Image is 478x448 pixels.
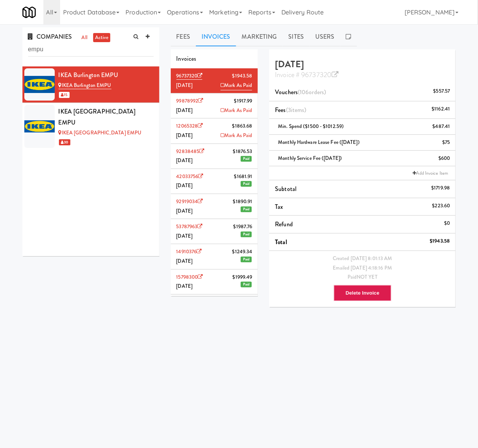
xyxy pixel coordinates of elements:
button: Delete Invoice [334,285,391,301]
div: $1162.41 [432,104,450,114]
span: [DATE] [176,207,193,215]
span: [DATE] [176,182,193,189]
span: 15 [59,92,70,98]
li: 15798300$1999.49[DATE]Paid [171,270,258,295]
a: 92919034 [176,198,203,205]
div: $75 [442,138,450,147]
a: Fees [171,27,196,46]
a: Invoice # 96737320 [275,70,338,80]
span: (106 ) [298,88,326,96]
div: $223.60 [432,201,450,211]
span: $1681.91 [234,172,252,181]
span: $1890.91 [233,197,252,207]
a: IKEA [GEOGRAPHIC_DATA] EMPU [59,129,142,136]
li: 92838485$1876.53[DATE]Paid [171,144,258,169]
span: 30 [59,139,70,145]
li: IKEA Burlington EMPUIKEA Burlington EMPU 15 [22,66,159,103]
input: Search company [28,43,154,57]
a: Mark As Paid [221,81,252,91]
a: Users [310,27,340,46]
span: (3 ) [286,106,306,114]
li: 48457530$1799.94[DATE]Paid [171,295,258,320]
span: [DATE] [176,282,193,290]
span: Vouchers [275,88,326,96]
a: Marketing [236,27,283,46]
div: $557.57 [434,87,450,96]
ng-pluralize: orders [309,88,324,96]
div: Created [DATE] 8:01:13 AM [275,254,450,263]
a: IKEA Burlington EMPU [59,82,111,89]
a: 15798300 [176,273,203,281]
div: Emailed [DATE] 4:18:16 PM [275,263,450,273]
a: 99878992 [176,97,203,104]
img: Micromart [22,6,36,19]
span: $1876.53 [233,147,252,156]
span: $1863.68 [232,121,252,131]
a: Mark As Paid [221,131,252,140]
a: 96737320 [176,72,203,80]
span: Subtotal [275,185,297,193]
a: 42033756 [176,173,203,180]
li: 96737320$1943.58[DATE]Mark As Paid [171,68,258,93]
span: Monthly Hardware Lease Fee ([DATE]) [278,139,360,146]
span: $1917.99 [234,96,252,106]
span: Paid [241,257,252,262]
li: 92919034$1890.91[DATE]Paid [171,194,258,219]
span: Paid [241,207,252,212]
h4: [DATE] [275,59,450,79]
span: Paid [241,282,252,287]
span: [DATE] [176,257,193,265]
span: Invoices [176,54,197,63]
div: Paid [275,273,450,282]
li: 14910376$1249.34[DATE]Paid [171,244,258,269]
a: 53787963 [176,223,203,230]
span: Paid [241,156,252,162]
li: Monthly Service Fee ([DATE])$600 [269,151,456,167]
span: [DATE] [176,157,193,164]
a: 12065328 [176,122,203,129]
a: Add Invoice Item [411,169,450,177]
span: Monthly Service Fee ([DATE]) [278,155,342,162]
div: IKEA [GEOGRAPHIC_DATA] EMPU [59,106,154,128]
span: $1987.76 [233,222,252,232]
span: COMPANIES [28,32,72,41]
span: [DATE] [176,132,193,139]
a: all [80,33,89,43]
span: Total [275,238,287,246]
span: NOT YET [357,273,378,281]
li: 12065328$1863.68[DATE]Mark As Paid [171,118,258,144]
a: Sites [283,27,310,46]
li: Monthly Hardware Lease Fee ([DATE])$75 [269,135,456,151]
div: $487.41 [433,122,450,131]
span: Refund [275,220,293,229]
div: $600 [438,154,450,163]
div: $0 [444,219,450,228]
a: Mark As Paid [221,106,252,115]
span: $1249.34 [232,247,252,257]
span: [DATE] [176,107,193,114]
a: active [93,33,111,43]
span: Paid [241,181,252,187]
a: 14910376 [176,248,202,255]
a: 92838485 [176,148,205,155]
span: $1999.49 [233,273,252,282]
span: Paid [241,232,252,237]
div: $1943.58 [430,237,450,246]
li: Min. Spend ($1500 - $1012.59)$487.41 [269,119,456,135]
span: Fees [275,106,306,114]
li: 53787963$1987.76[DATE]Paid [171,219,258,244]
li: 99878992$1917.99[DATE]Mark As Paid [171,93,258,118]
li: IKEA [GEOGRAPHIC_DATA] EMPUIKEA [GEOGRAPHIC_DATA] EMPU 30 [22,103,159,150]
ng-pluralize: items [291,106,305,114]
a: Invoices [196,27,236,46]
span: [DATE] [176,82,193,89]
li: 42033756$1681.91[DATE]Paid [171,169,258,194]
span: [DATE] [176,232,193,240]
span: Tax [275,202,283,211]
div: IKEA Burlington EMPU [59,69,154,81]
span: Min. Spend ($1500 - $1012.59) [278,123,344,130]
span: $1943.58 [232,71,252,81]
div: $1719.98 [432,183,450,193]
